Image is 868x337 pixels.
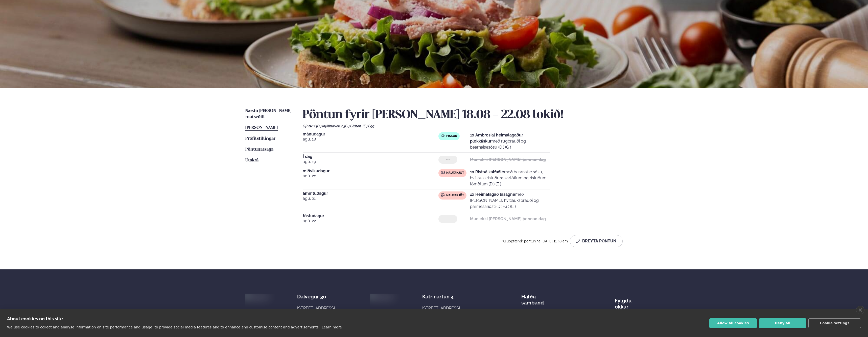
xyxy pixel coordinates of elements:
[470,191,550,210] p: með [PERSON_NAME], hvítlauksbrauði og parmesanosti (D ) (G ) (E )
[303,108,623,122] h2: Pöntun fyrir [PERSON_NAME] 18.08 - 22.08 lokið!
[344,124,363,128] span: (G ) Glúten ,
[303,191,438,195] span: fimmtudagur
[502,239,568,243] span: Þú uppfærðir pöntunina [DATE] 11:48 am
[446,171,464,175] span: Nautakjöt
[521,290,544,306] span: Hafðu samband
[303,195,438,202] span: ágú. 21
[245,136,275,142] a: Prófílstillingar
[470,157,546,162] strong: Mun ekki [PERSON_NAME] þennan dag
[470,169,550,187] p: með bearnaise sósu, hvítlauksristuðum kartöflum og ristuðum tómötum (D ) (E )
[322,325,342,329] a: Learn more
[570,235,623,247] button: Breyta Pöntun
[245,109,291,119] span: Næstu [PERSON_NAME] matseðill
[316,124,344,128] span: (D ) Mjólkurvörur ,
[470,133,523,144] strong: 1x Ambrosial heimalagaður plokkfiskur
[303,173,438,179] span: ágú. 20
[422,294,462,300] div: Katrínartún 4
[441,193,445,197] img: beef.svg
[615,294,631,310] div: Fylgdu okkur
[303,155,438,159] span: Í dag
[470,192,515,197] strong: 1x Heimalagað lasagne
[363,124,374,128] span: (E ) Egg
[245,125,278,131] a: [PERSON_NAME]
[303,169,438,173] span: miðvikudagur
[446,158,450,162] span: ---
[470,170,504,174] strong: 1x Ristað kálfafilé
[446,193,464,198] span: Nautakjöt
[441,134,445,138] img: fish.svg
[521,309,556,327] a: [PERSON_NAME][EMAIL_ADDRESS][DOMAIN_NAME]
[856,306,864,314] a: close
[303,132,438,136] span: mánudagur
[808,318,861,328] button: Cookie settings
[303,159,438,165] span: ágú. 19
[446,134,457,138] span: Fiskur
[297,305,337,317] div: [STREET_ADDRESS], [GEOGRAPHIC_DATA]
[303,136,438,142] span: ágú. 18
[709,318,757,328] button: Allow all cookies
[441,171,445,175] img: beef.svg
[245,158,259,162] span: Útskrá
[303,214,438,218] span: föstudagur
[245,136,275,141] span: Prófílstillingar
[422,305,462,317] div: [STREET_ADDRESS], [GEOGRAPHIC_DATA]
[245,157,259,163] a: Útskrá
[303,218,438,224] span: ágú. 22
[245,147,273,153] a: Pöntunarsaga
[470,132,550,150] p: með rúgbrauði og bearnaisesósu (D ) (G )
[245,147,273,152] span: Pöntunarsaga
[297,294,337,300] div: Dalvegur 30
[7,325,320,329] p: We use cookies to collect and analyse information on site performance and usage, to provide socia...
[245,108,293,120] a: Næstu [PERSON_NAME] matseðill
[446,217,450,221] span: ---
[368,293,394,300] img: image alt
[470,216,546,221] strong: Mun ekki [PERSON_NAME] þennan dag
[303,124,623,128] div: Ofnæmi:
[245,126,278,130] span: [PERSON_NAME]
[243,293,269,300] img: image alt
[759,318,806,328] button: Deny all
[7,316,63,321] strong: About cookies on this site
